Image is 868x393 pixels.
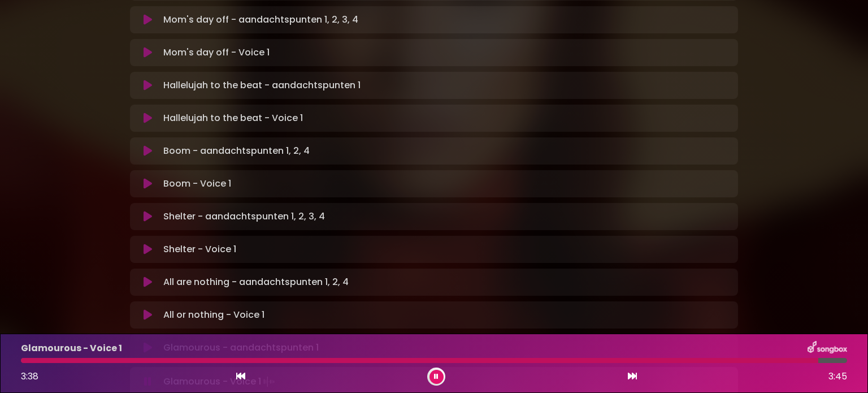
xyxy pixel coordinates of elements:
p: Glamourous - Voice 1 [21,342,122,355]
span: 3:38 [21,370,38,383]
p: Mom's day off - Voice 1 [163,46,270,59]
p: Boom - Voice 1 [163,177,231,191]
img: songbox-logo-white.png [808,341,847,356]
p: Shelter - aandachtspunten 1, 2, 3, 4 [163,210,325,223]
p: Mom's day off - aandachtspunten 1, 2, 3, 4 [163,13,358,27]
p: Hallelujah to the beat - aandachtspunten 1 [163,79,361,92]
p: Boom - aandachtspunten 1, 2, 4 [163,144,310,158]
p: All or nothing - Voice 1 [163,308,264,322]
span: 3:45 [828,370,847,383]
p: All are nothing - aandachtspunten 1, 2, 4 [163,275,349,289]
p: Shelter - Voice 1 [163,243,236,256]
p: Hallelujah to the beat - Voice 1 [163,111,303,125]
